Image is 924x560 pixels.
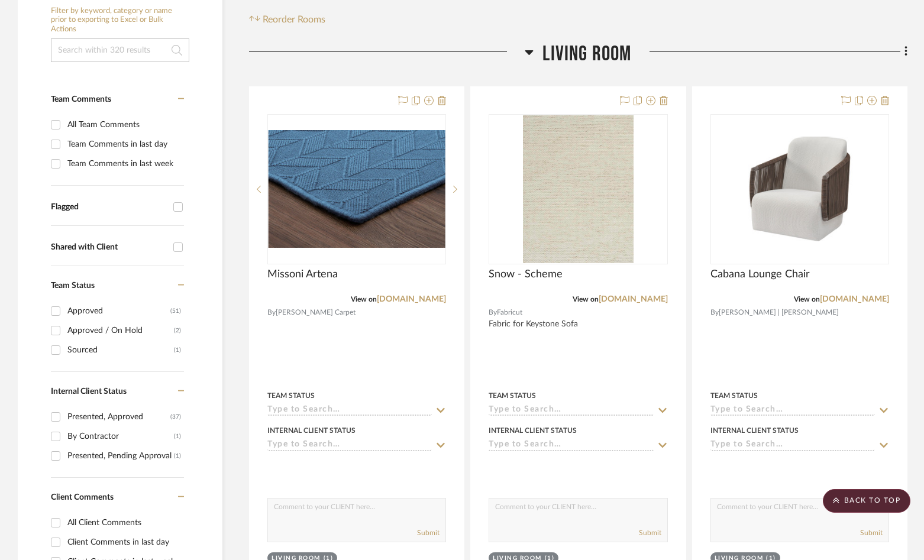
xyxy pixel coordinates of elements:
button: Reorder Rooms [249,12,325,27]
div: Presented, Pending Approval [67,446,174,465]
div: Flagged [51,202,167,212]
span: Fabricut [497,307,522,318]
div: Team Comments in last day [67,135,181,154]
div: All Team Comments [67,115,181,134]
input: Type to Search… [489,440,653,451]
div: Client Comments in last day [67,533,181,552]
span: [PERSON_NAME] | [PERSON_NAME] [719,307,839,318]
span: [PERSON_NAME] Carpet [276,307,356,318]
div: Approved [67,302,170,321]
a: [DOMAIN_NAME] [820,295,889,303]
div: Internal Client Status [267,425,356,436]
input: Type to Search… [267,440,432,451]
img: Snow - Scheme [523,115,634,263]
span: Internal Client Status [51,387,127,396]
div: Internal Client Status [710,425,799,436]
div: (1) [174,446,181,465]
span: By [267,307,276,318]
input: Type to Search… [267,405,432,416]
button: Submit [639,527,661,538]
div: Internal Client Status [489,425,577,436]
img: Missoni Artena [269,130,445,248]
div: (37) [170,407,181,426]
span: Cabana Lounge Chair [710,268,810,281]
div: Approved / On Hold [67,321,174,340]
span: Team Status [51,281,95,290]
div: (1) [174,427,181,446]
span: View on [794,296,820,303]
div: By Contractor [67,427,174,446]
a: [DOMAIN_NAME] [377,295,446,303]
span: View on [351,296,377,303]
div: 0 [268,115,445,264]
div: All Client Comments [67,513,181,532]
div: Team Status [489,390,536,401]
span: By [489,307,497,318]
button: Submit [417,527,440,538]
input: Type to Search… [489,405,653,416]
span: View on [573,296,599,303]
input: Search within 320 results [51,38,189,62]
span: Living Room [542,41,631,67]
div: 0 [489,115,667,264]
span: Reorder Rooms [263,12,325,27]
img: Cabana Lounge Chair [712,137,888,241]
a: [DOMAIN_NAME] [599,295,668,303]
span: Missoni Artena [267,268,338,281]
div: Team Comments in last week [67,154,181,173]
div: Team Status [267,390,315,401]
div: Team Status [710,390,758,401]
div: Presented, Approved [67,407,170,426]
div: Shared with Client [51,242,167,253]
div: (2) [174,321,181,340]
input: Type to Search… [710,405,875,416]
span: By [710,307,719,318]
div: Sourced [67,341,174,360]
input: Type to Search… [710,440,875,451]
div: (1) [174,341,181,360]
button: Submit [860,527,883,538]
span: Client Comments [51,493,114,501]
div: (51) [170,302,181,321]
h6: Filter by keyword, category or name prior to exporting to Excel or Bulk Actions [51,7,189,34]
span: Snow - Scheme [489,268,563,281]
scroll-to-top-button: BACK TO TOP [823,489,910,513]
span: Team Comments [51,95,111,103]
